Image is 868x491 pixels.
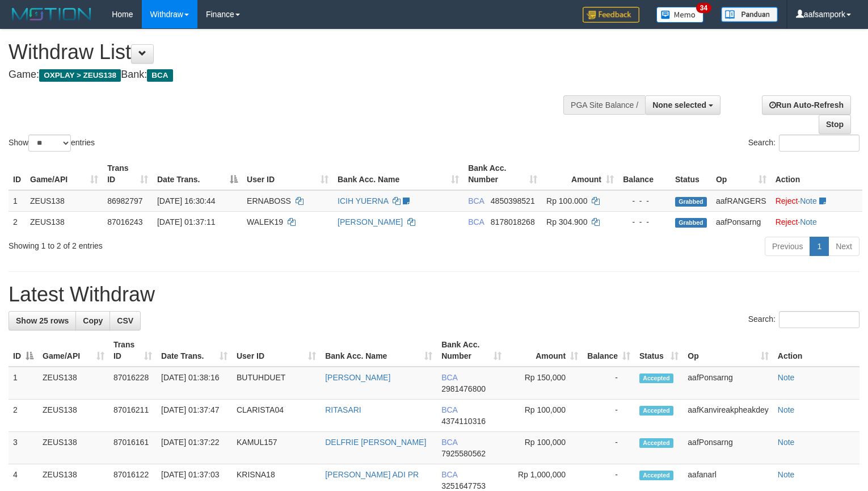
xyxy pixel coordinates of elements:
[157,432,232,464] td: [DATE] 01:37:22
[711,158,771,190] th: Op: activate to sort column ascending
[683,334,773,367] th: Op: activate to sort column ascending
[247,196,291,205] span: ERNABOSS
[683,432,773,464] td: aafPonsarng
[491,217,535,226] span: Copy 8178018268 to clipboard
[441,438,457,447] span: BCA
[232,334,321,367] th: User ID: activate to sort column ascending
[9,432,38,464] td: 3
[656,7,704,23] img: Button%20Memo.svg
[9,6,95,23] img: MOTION_logo.png
[639,471,673,480] span: Accepted
[468,196,484,205] span: BCA
[325,438,426,447] a: DELFRIE [PERSON_NAME]
[9,211,26,232] td: 2
[103,158,153,190] th: Trans ID: activate to sort column ascending
[563,95,645,115] div: PGA Site Balance /
[645,95,720,115] button: None selected
[157,217,215,226] span: [DATE] 01:37:11
[441,373,457,382] span: BCA
[546,196,587,205] span: Rp 100.000
[325,470,419,479] a: [PERSON_NAME] ADI PR
[28,135,71,152] select: Showentries
[639,374,673,383] span: Accepted
[242,158,333,190] th: User ID: activate to sort column ascending
[9,190,26,212] td: 1
[765,237,810,256] a: Previous
[639,438,673,448] span: Accepted
[338,217,403,226] a: [PERSON_NAME]
[321,334,437,367] th: Bank Acc. Name: activate to sort column ascending
[147,69,172,82] span: BCA
[441,449,486,458] span: Copy 7925580562 to clipboard
[464,158,542,190] th: Bank Acc. Number: activate to sort column ascending
[491,196,535,205] span: Copy 4850398521 to clipboard
[109,334,157,367] th: Trans ID: activate to sort column ascending
[9,41,567,64] h1: Withdraw List
[583,7,639,23] img: Feedback.jpg
[38,432,109,464] td: ZEUS138
[778,373,795,382] a: Note
[635,334,683,367] th: Status: activate to sort column ascending
[583,432,635,464] td: -
[683,367,773,400] td: aafPonsarng
[441,384,486,393] span: Copy 2981476800 to clipboard
[776,196,798,205] a: Reject
[546,217,587,226] span: Rp 304.900
[9,311,76,330] a: Show 25 rows
[9,334,38,367] th: ID: activate to sort column descending
[506,432,583,464] td: Rp 100,000
[157,400,232,432] td: [DATE] 01:37:47
[652,100,706,110] span: None selected
[9,283,859,306] h1: Latest Withdraw
[107,196,142,205] span: 86982797
[247,217,283,226] span: WALEK19
[671,158,711,190] th: Status
[441,405,457,414] span: BCA
[333,158,464,190] th: Bank Acc. Name: activate to sort column ascending
[9,400,38,432] td: 2
[506,334,583,367] th: Amount: activate to sort column ascending
[83,316,103,325] span: Copy
[771,190,862,212] td: ·
[618,158,671,190] th: Balance
[26,211,103,232] td: ZEUS138
[38,400,109,432] td: ZEUS138
[748,135,859,152] label: Search:
[26,190,103,212] td: ZEUS138
[828,237,859,256] a: Next
[16,316,69,325] span: Show 25 rows
[506,400,583,432] td: Rp 100,000
[721,7,778,22] img: panduan.png
[109,311,141,330] a: CSV
[542,158,618,190] th: Amount: activate to sort column ascending
[38,367,109,400] td: ZEUS138
[506,367,583,400] td: Rp 150,000
[776,217,798,226] a: Reject
[468,217,484,226] span: BCA
[779,135,859,152] input: Search:
[696,3,711,13] span: 34
[441,470,457,479] span: BCA
[157,334,232,367] th: Date Trans.: activate to sort column ascending
[232,432,321,464] td: KAMUL157
[441,417,486,426] span: Copy 4374110316 to clipboard
[441,481,486,490] span: Copy 3251647753 to clipboard
[9,158,26,190] th: ID
[639,406,673,416] span: Accepted
[9,135,95,152] label: Show entries
[711,211,771,232] td: aafPonsarng
[338,196,388,205] a: ICIH YUERNA
[9,236,353,251] div: Showing 1 to 2 of 2 entries
[109,432,157,464] td: 87016161
[109,367,157,400] td: 87016228
[771,158,862,190] th: Action
[762,95,851,115] a: Run Auto-Refresh
[683,400,773,432] td: aafKanvireakpheakdey
[9,367,38,400] td: 1
[9,69,567,81] h4: Game: Bank:
[623,195,666,207] div: - - -
[778,405,795,414] a: Note
[711,190,771,212] td: aafRANGERS
[819,115,851,134] a: Stop
[800,217,817,226] a: Note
